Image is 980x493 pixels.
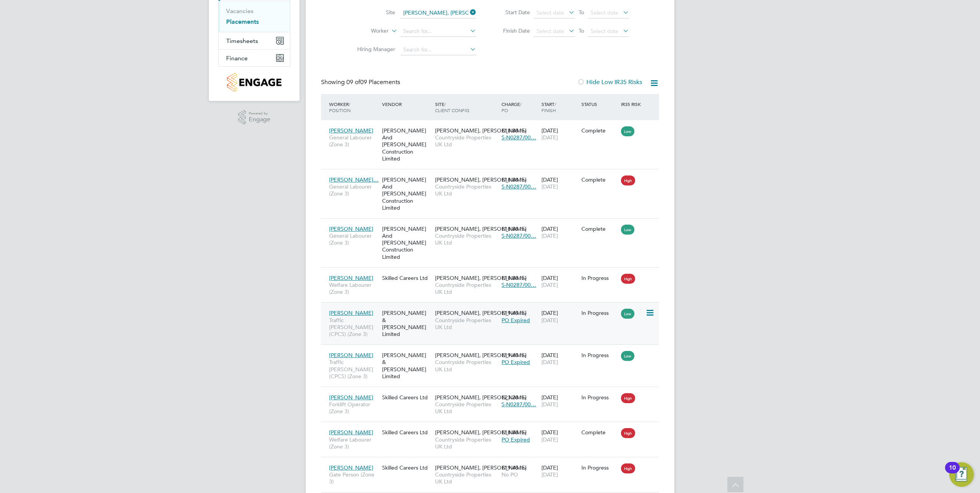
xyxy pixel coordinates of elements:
[502,225,518,232] span: £18.88
[329,101,351,113] span: / Position
[329,275,373,281] span: [PERSON_NAME]
[329,352,373,359] span: [PERSON_NAME]
[502,127,518,134] span: £18.88
[226,37,258,45] span: Timesheets
[346,78,360,86] span: 09 of
[327,460,659,467] a: [PERSON_NAME]Gate Person (Zone 3)Skilled Careers Ltd[PERSON_NAME], [PERSON_NAME]Countryside Prope...
[541,401,558,408] span: [DATE]
[540,348,579,369] div: [DATE]
[380,460,433,475] div: Skilled Careers Ltd
[579,97,619,111] div: Status
[327,97,380,117] div: Worker
[581,225,617,232] div: Complete
[346,78,400,86] span: 09 Placements
[327,123,659,129] a: [PERSON_NAME]General Labourer (Zone 3)[PERSON_NAME] And [PERSON_NAME] Construction Limited[PERSON...
[327,305,659,312] a: [PERSON_NAME]Traffic [PERSON_NAME] (CPCS) (Zone 3)[PERSON_NAME] & [PERSON_NAME] Limited[PERSON_NA...
[540,271,579,292] div: [DATE]
[540,123,579,145] div: [DATE]
[520,352,526,358] span: / hr
[541,232,558,239] span: [DATE]
[329,134,378,148] span: General Labourer (Zone 3)
[495,9,530,16] label: Start Date
[520,310,526,316] span: / hr
[576,7,586,17] span: To
[541,101,556,113] span: / Finish
[619,97,646,111] div: IR35 Risk
[581,176,617,183] div: Complete
[327,425,659,431] a: [PERSON_NAME]Welfare Labourer (Zone 3)Skilled Careers Ltd[PERSON_NAME], [PERSON_NAME]Countryside ...
[502,309,518,316] span: £19.45
[502,464,518,471] span: £19.45
[329,359,378,380] span: Traffic [PERSON_NAME] (CPCS) (Zone 3)
[540,306,579,327] div: [DATE]
[540,172,579,194] div: [DATE]
[576,26,586,36] span: To
[380,425,433,440] div: Skilled Careers Ltd
[540,390,579,412] div: [DATE]
[502,232,536,239] span: S-N0287/00…
[502,317,530,324] span: PO Expired
[502,352,518,359] span: £19.45
[536,9,564,16] span: Select date
[380,97,433,111] div: Vendor
[502,471,518,478] span: No PO
[329,317,378,338] span: Traffic [PERSON_NAME] (CPCS) (Zone 3)
[435,232,498,246] span: Countryside Properties UK Ltd
[435,464,526,471] span: [PERSON_NAME], [PERSON_NAME]
[541,281,558,288] span: [DATE]
[329,309,373,316] span: [PERSON_NAME]
[581,309,617,316] div: In Progress
[435,359,498,372] span: Countryside Properties UK Ltd
[621,274,635,284] span: High
[433,97,500,117] div: Site
[380,222,433,264] div: [PERSON_NAME] And [PERSON_NAME] Construction Limited
[502,281,536,288] span: S-N0287/00…
[435,394,526,401] span: [PERSON_NAME], [PERSON_NAME]
[591,28,618,35] span: Select date
[621,175,635,185] span: High
[536,28,564,35] span: Select date
[344,27,389,35] label: Worker
[329,429,373,436] span: [PERSON_NAME]
[435,127,526,134] span: [PERSON_NAME], [PERSON_NAME]
[219,50,290,66] button: Finance
[329,394,373,401] span: [PERSON_NAME]
[435,429,526,436] span: [PERSON_NAME], [PERSON_NAME]
[435,471,498,485] span: Countryside Properties UK Ltd
[380,123,433,166] div: [PERSON_NAME] And [PERSON_NAME] Construction Limited
[520,395,526,400] span: / hr
[329,281,378,295] span: Welfare Labourer (Zone 3)
[502,134,536,141] span: S-N0287/00…
[435,309,526,316] span: [PERSON_NAME], [PERSON_NAME]
[621,225,634,235] span: Low
[581,429,617,436] div: Complete
[218,73,290,92] a: Go to home page
[502,359,530,366] span: PO Expired
[226,18,259,25] a: Placements
[520,430,526,435] span: / hr
[329,401,378,415] span: Forklift Operator (Zone 3)
[249,116,270,123] span: Engage
[380,172,433,215] div: [PERSON_NAME] And [PERSON_NAME] Construction Limited
[541,436,558,443] span: [DATE]
[621,428,635,438] span: High
[327,390,659,396] a: [PERSON_NAME]Forklift Operator (Zone 3)Skilled Careers Ltd[PERSON_NAME], [PERSON_NAME]Countryside...
[435,134,498,148] span: Countryside Properties UK Ltd
[541,317,558,324] span: [DATE]
[329,225,373,232] span: [PERSON_NAME]
[249,110,270,117] span: Powered by
[435,225,526,232] span: [PERSON_NAME], [PERSON_NAME]
[351,46,395,53] label: Hiring Manager
[502,275,518,281] span: £18.88
[329,436,378,450] span: Welfare Labourer (Zone 3)
[581,394,617,401] div: In Progress
[351,9,395,16] label: Site
[227,73,281,92] img: countryside-properties-logo-retina.png
[327,270,659,277] a: [PERSON_NAME]Welfare Labourer (Zone 3)Skilled Careers Ltd[PERSON_NAME], [PERSON_NAME]Countryside ...
[380,271,433,285] div: Skilled Careers Ltd
[435,401,498,415] span: Countryside Properties UK Ltd
[327,221,659,228] a: [PERSON_NAME]General Labourer (Zone 3)[PERSON_NAME] And [PERSON_NAME] Construction Limited[PERSON...
[219,1,290,32] div: Jobs
[401,45,476,55] input: Search for...
[380,306,433,341] div: [PERSON_NAME] & [PERSON_NAME] Limited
